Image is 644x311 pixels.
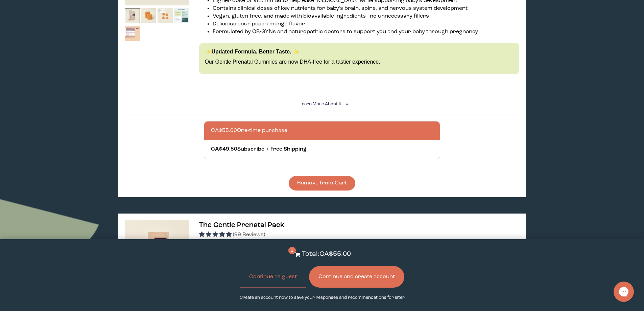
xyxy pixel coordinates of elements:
[309,266,404,288] button: Continue and create account
[213,28,519,36] li: Formulated by OB/GYNs and naturopathic doctors to support you and your baby through pregnancy
[213,5,519,13] li: Contains clinical doses of key nutrients for baby’s brain, spine, and nervous system development
[302,249,351,259] p: Total: CA$55.00
[343,102,350,106] i: <
[125,26,140,41] img: thumbnail image
[289,176,355,191] button: Remove from Cart
[610,279,637,304] iframe: Gorgias live chat messenger
[300,101,345,107] summary: Learn More About it <
[199,232,233,238] span: 4.94 stars
[158,8,173,23] img: thumbnail image
[240,294,405,301] p: Create an account now to save your responses and recommendations for later
[199,222,285,229] span: The Gentle Prenatal Pack
[205,49,300,54] strong: ✨Updated Formula. Better Taste. ✨
[125,8,140,23] img: thumbnail image
[205,58,514,66] p: Our Gentle Prenatal Gummies are now DHA-free for a tastier experience.
[288,247,296,254] span: 1
[240,266,306,288] button: Continue as guest
[213,13,519,20] li: Vegan, gluten-free, and made with bioavailable ingredients—no unnecessary fillers
[213,20,519,28] li: Delicious sour peach-mango flavor
[174,8,189,23] img: thumbnail image
[300,102,341,106] span: Learn More About it
[125,220,189,285] img: thumbnail image
[233,232,265,238] span: (99 Reviews)
[141,8,157,23] img: thumbnail image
